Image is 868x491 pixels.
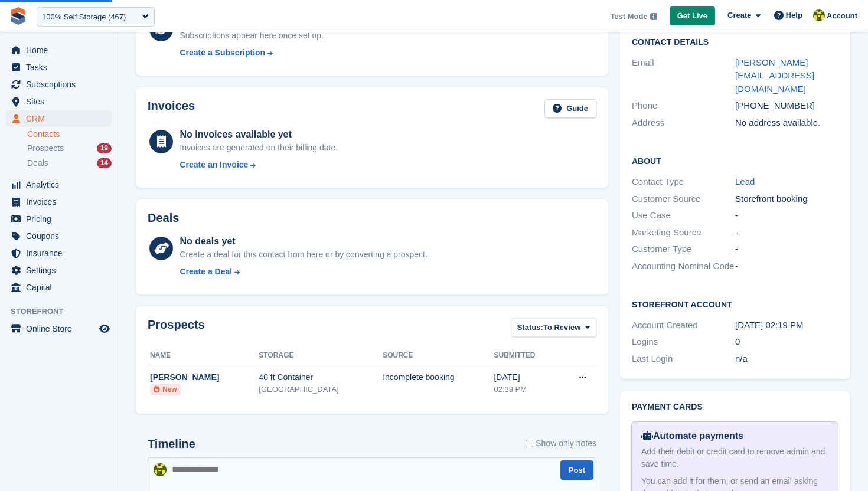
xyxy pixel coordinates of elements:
div: [GEOGRAPHIC_DATA] [259,384,383,395]
img: stora-icon-8386f47178a22dfd0bd8f6a31ec36ba5ce8667c1dd55bd0f319d3a0aa187defe.svg [9,7,27,25]
span: Invoices [26,194,97,210]
h2: Storefront Account [632,298,838,310]
div: Address [632,116,735,130]
img: Rob Sweeney [154,463,167,476]
div: - [735,226,838,240]
div: Use Case [632,209,735,222]
span: Help [786,9,802,21]
input: Show only notes [526,437,533,450]
div: Create a deal for this contact from here or by converting a prospect. [180,248,427,261]
div: No invoices available yet [180,127,338,142]
a: Contacts [27,129,112,140]
div: Automate payments [641,429,828,443]
div: 0 [735,335,838,349]
a: menu [6,279,112,296]
div: Create a Deal [180,266,232,278]
h2: Contact Details [632,38,838,47]
h2: Prospects [148,318,205,340]
div: Storefront booking [735,192,838,206]
a: Prospects 19 [27,142,112,155]
a: Deals 14 [27,157,112,169]
a: [PERSON_NAME][EMAIL_ADDRESS][DOMAIN_NAME] [735,57,814,94]
div: - [735,243,838,256]
span: Insurance [26,245,97,261]
span: Test Mode [610,11,647,22]
span: Create [727,9,751,21]
a: menu [6,42,112,58]
span: Tasks [26,59,97,76]
div: [PERSON_NAME] [150,371,259,384]
div: Accounting Nominal Code [632,260,735,273]
h2: Timeline [148,437,195,451]
span: Account [827,10,857,22]
span: Get Live [677,10,707,22]
li: New [150,384,181,395]
span: Settings [26,262,97,279]
div: [DATE] 02:19 PM [735,319,838,332]
span: Deals [27,158,48,169]
span: Prospects [27,143,64,154]
a: menu [6,211,112,227]
a: menu [6,76,112,93]
div: 02:39 PM [494,384,558,395]
span: Online Store [26,320,97,337]
a: menu [6,320,112,337]
span: Analytics [26,176,97,193]
span: Pricing [26,211,97,227]
div: Invoices are generated on their billing date. [180,142,338,154]
span: Coupons [26,228,97,244]
span: Subscriptions [26,76,97,93]
div: Create a Subscription [180,47,265,59]
th: Storage [259,346,383,365]
a: menu [6,110,112,127]
div: Add their debit or credit card to remove admin and save time. [641,446,828,470]
div: Marketing Source [632,226,735,240]
span: Capital [26,279,97,296]
a: menu [6,228,112,244]
div: [PHONE_NUMBER] [735,99,838,113]
h2: About [632,155,838,166]
div: Contact Type [632,175,735,189]
img: icon-info-grey-7440780725fd019a000dd9b08b2336e03edf1995a4989e88bcd33f0948082b44.svg [650,13,657,20]
a: Create a Subscription [180,47,324,59]
div: No address available. [735,116,838,130]
th: Source [383,346,494,365]
div: - [735,209,838,222]
div: n/a [735,352,838,366]
a: menu [6,176,112,193]
div: Account Created [632,319,735,332]
a: Guide [544,99,596,119]
th: Name [148,346,259,365]
span: CRM [26,110,97,127]
button: Post [560,460,593,480]
div: [DATE] [494,371,558,384]
th: Submitted [494,346,558,365]
div: Customer Source [632,192,735,206]
div: Incomplete booking [383,371,494,384]
a: menu [6,59,112,76]
div: Subscriptions appear here once set up. [180,30,324,42]
a: menu [6,93,112,110]
a: Preview store [97,322,112,336]
div: Customer Type [632,243,735,256]
span: Storefront [11,306,118,317]
a: menu [6,245,112,261]
a: Create an Invoice [180,159,338,171]
div: 40 ft Container [259,371,383,384]
label: Show only notes [526,437,596,450]
h2: Deals [148,211,179,225]
button: Status: To Review [511,318,596,338]
span: Sites [26,93,97,110]
div: Last Login [632,352,735,366]
h2: Payment cards [632,402,838,412]
div: - [735,260,838,273]
a: menu [6,194,112,210]
img: Rob Sweeney [813,9,825,21]
span: To Review [543,322,580,333]
div: 100% Self Storage (467) [42,11,126,23]
div: Email [632,56,735,96]
a: Get Live [670,6,715,26]
span: Home [26,42,97,58]
a: Lead [735,176,755,186]
div: Logins [632,335,735,349]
